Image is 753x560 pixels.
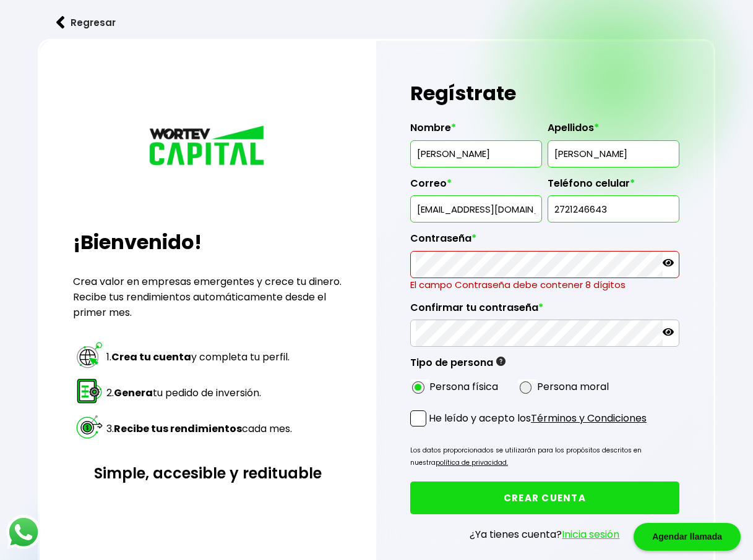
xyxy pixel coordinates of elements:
[562,527,619,541] a: Inicia sesión
[56,16,65,29] img: flecha izquierda
[38,6,715,39] a: flecha izquierdaRegresar
[75,376,104,405] img: paso 2
[416,196,536,222] input: inversionista@gmail.com
[410,357,506,375] label: Tipo de persona
[436,458,508,467] a: política de privacidad.
[429,410,647,426] p: He leído y acepto los
[114,386,153,400] strong: Genera
[106,412,293,446] td: 3. cada mes.
[106,376,293,410] td: 2. tu pedido de inversión.
[548,177,679,196] label: Teléfono celular
[73,274,342,320] p: Crea valor en empresas emergentes y crece tu dinero. Recibe tus rendimientos automáticamente desd...
[73,462,342,484] h3: Simple, accesible y redituable
[146,124,270,169] img: logo_wortev_capital
[410,278,679,292] p: El campo Contraseña debe contener 8 dígitos
[410,232,679,251] label: Contraseña
[114,422,242,436] strong: Recibe tus rendimientos
[553,196,674,222] input: 10 dígitos
[470,527,619,542] p: ¿Ya tienes cuenta?
[410,75,679,112] h1: Regístrate
[496,357,506,366] img: gfR76cHglkPwleuBLjWdxeZVvX9Wp6JBDmjRYY8JYDQn16A2ICN00zLTgIroGa6qie5tIuWH7V3AapTKqzv+oMZsGfMUqL5JM...
[410,444,679,469] p: Los datos proporcionados se utilizarán para los propósitos descritos en nuestra
[410,302,679,320] label: Confirmar tu contraseña
[548,122,679,140] label: Apellidos
[429,379,498,394] label: Persona física
[6,515,41,549] img: logos_whatsapp-icon.242b2217.svg
[73,227,342,257] h2: ¡Bienvenido!
[75,341,104,370] img: paso 1
[75,412,104,441] img: paso 3
[410,482,679,514] button: CREAR CUENTA
[410,122,542,140] label: Nombre
[634,523,741,551] div: Agendar llamada
[537,379,609,394] label: Persona moral
[38,6,134,39] button: Regresar
[410,177,542,196] label: Correo
[111,350,191,364] strong: Crea tu cuenta
[531,411,647,425] a: Términos y Condiciones
[106,340,293,375] td: 1. y completa tu perfil.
